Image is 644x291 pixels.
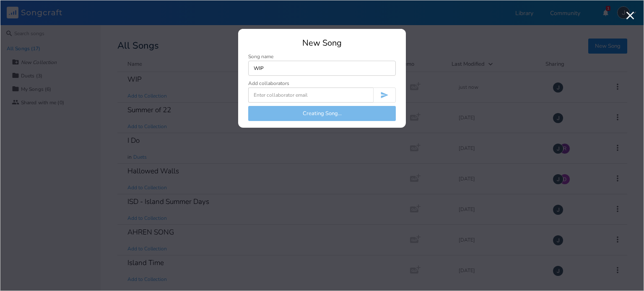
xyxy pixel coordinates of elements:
div: Song name [248,54,396,59]
input: Enter collaborator email [248,88,373,103]
div: New Song [248,39,396,47]
div: Add collaborators [248,81,289,86]
button: Creating Song... [248,106,396,121]
button: Invite [373,88,396,103]
input: Enter song name [248,61,396,76]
